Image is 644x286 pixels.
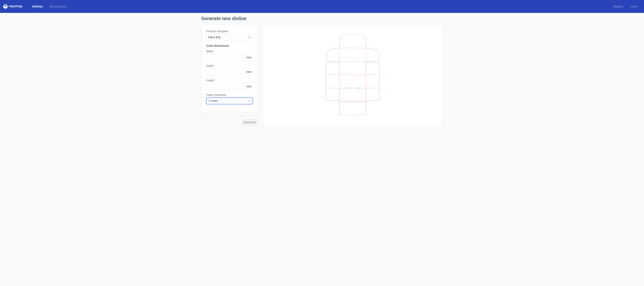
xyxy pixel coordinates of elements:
[206,78,253,82] label: Height
[206,49,253,53] label: Width
[206,44,253,48] h3: Outer dimensions
[627,4,641,8] a: Log in
[206,64,253,68] label: Depth
[208,35,248,39] span: Fefco 426
[245,83,252,89] span: mm
[29,4,46,8] a: Dielines
[245,69,252,75] span: mm
[610,4,627,8] a: Register
[206,93,253,97] label: Paper thickness
[201,16,443,21] h1: Generate new dieline
[206,29,253,33] label: Product template
[245,54,252,60] span: mm
[46,4,70,8] a: Diecut layouts
[208,99,248,103] span: 1.5 mm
